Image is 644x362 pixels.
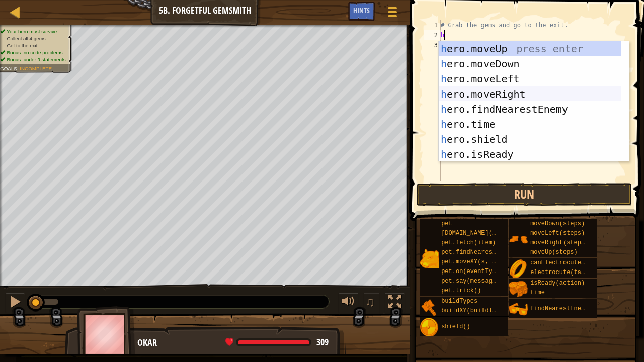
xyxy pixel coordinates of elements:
[530,239,588,246] span: moveRight(steps)
[420,298,439,317] img: portrait.png
[225,338,329,347] div: health: 309 / 309
[7,43,39,48] span: Get to the exit.
[7,29,58,34] span: Your hero must survive.
[365,294,375,309] span: ♫
[441,307,528,314] span: buildXY(buildType, x, y)
[441,258,499,265] span: pet.moveXY(x, y)
[17,66,20,71] span: :
[7,50,64,55] span: Bonus: no code problems.
[137,336,336,349] div: Okar
[424,40,441,50] div: 3
[441,268,535,275] span: pet.on(eventType, handler)
[441,323,470,330] span: shield()
[530,305,596,312] span: findNearestEnemy()
[20,66,52,71] span: Incomplete
[380,2,405,26] button: Show game menu
[441,287,481,294] span: pet.trick()
[385,293,405,313] button: Toggle fullscreen
[530,259,610,266] span: canElectrocute(target)
[509,280,528,299] img: portrait.png
[441,298,477,305] span: buildTypes
[420,249,439,268] img: portrait.png
[5,293,25,313] button: Ctrl + P: Pause
[530,220,585,227] span: moveDown(steps)
[509,230,528,249] img: portrait.png
[530,289,545,296] span: time
[417,183,632,206] button: Run
[530,269,599,276] span: electrocute(target)
[424,30,441,40] div: 2
[338,293,358,313] button: Adjust volume
[441,239,496,246] span: pet.fetch(item)
[353,6,370,15] span: Hints
[420,318,439,337] img: portrait.png
[530,249,578,256] span: moveUp(steps)
[441,249,539,256] span: pet.findNearestByType(type)
[509,300,528,319] img: portrait.png
[424,20,441,30] div: 1
[7,57,67,62] span: Bonus: under 9 statements.
[7,36,47,41] span: Collect all 4 gems.
[530,230,585,237] span: moveLeft(steps)
[509,259,528,279] img: portrait.png
[441,220,452,227] span: pet
[316,336,329,348] span: 309
[441,278,499,285] span: pet.say(message)
[77,306,135,362] img: thang_avatar_frame.png
[441,230,514,237] span: [DOMAIN_NAME](enemy)
[530,280,585,287] span: isReady(action)
[363,293,380,313] button: ♫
